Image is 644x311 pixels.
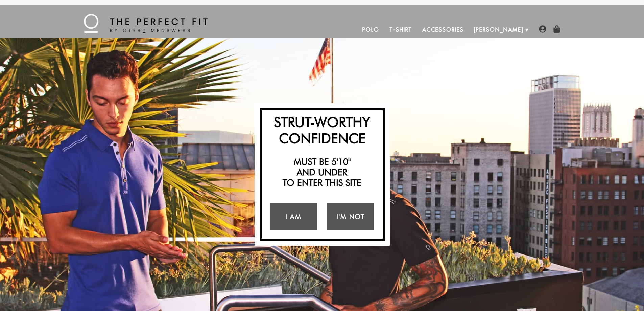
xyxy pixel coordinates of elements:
a: I'm Not [327,203,374,230]
img: shopping-bag-icon.png [553,25,560,33]
a: Polo [357,22,384,38]
h2: Strut-Worthy Confidence [265,114,379,146]
img: The Perfect Fit - by Otero Menswear - Logo [84,14,208,33]
a: [PERSON_NAME] [469,22,529,38]
h2: Must be 5'10" and under to enter this site [265,156,379,188]
img: user-account-icon.png [539,25,546,33]
a: Accessories [417,22,469,38]
a: I Am [270,203,317,230]
a: T-Shirt [384,22,417,38]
